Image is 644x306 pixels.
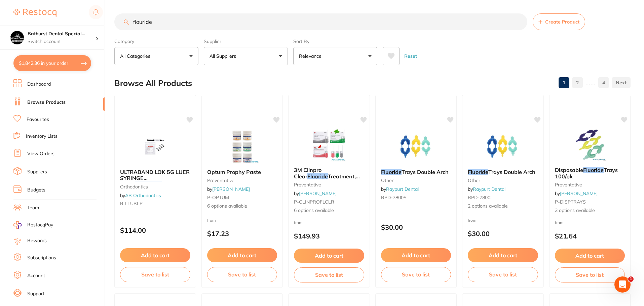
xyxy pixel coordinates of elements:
span: Trays Double Arch [402,169,449,175]
a: [PERSON_NAME] [299,190,337,196]
label: Supplier [204,38,288,44]
span: from [468,218,477,223]
img: Restocq Logo [13,9,56,17]
span: 3 options available [555,207,625,214]
img: Optum Prophy Paste [220,130,264,164]
a: RestocqPay [13,221,53,229]
a: Support [27,291,44,297]
a: 2 [572,76,583,89]
a: Inventory Lists [26,133,58,140]
span: Optum Prophy Paste [207,169,261,175]
a: AB Orthodontics [125,192,161,199]
button: Relevance [293,47,377,65]
span: Trays 100/pk [555,167,618,179]
button: Add to cart [468,248,538,262]
img: 3M Clinpro Clear Fluoride Treatment, Various Flavours [307,128,351,162]
span: P-CLINPROFLCLR [294,199,334,205]
span: P-DISPTRAYS [555,199,586,205]
img: Disposable Fluoride Trays 100/pk [568,128,612,162]
a: Browse Products [27,99,66,106]
span: by [207,186,250,192]
p: Switch account [28,38,96,45]
small: orthodontics [120,184,190,189]
small: other [468,178,538,183]
a: Favourites [27,116,49,123]
a: Subscriptions [27,255,56,261]
span: Treatment, Various Flavours [294,173,360,186]
span: Trays Double Arch [488,169,535,175]
em: FLOURIDE [135,181,162,188]
a: Rewards [27,237,47,244]
p: $114.00 [120,226,190,234]
button: All Categories [114,47,198,65]
b: Fluoride Trays Double Arch [468,169,538,175]
button: Add to cart [381,248,451,262]
label: Category [114,38,198,44]
span: by [468,186,505,192]
span: 6 options available [207,203,277,210]
b: ULTRABAND LOK 5G LUER SYRINGE WITH FLOURIDE AND TIPS [120,169,190,181]
img: Bathurst Dental Specialists [10,31,24,44]
p: All Suppliers [210,53,239,59]
span: from [207,218,216,223]
p: $21.64 [555,232,625,240]
img: ULTRABAND LOK 5G LUER SYRINGE WITH FLOURIDE AND TIPS [133,130,177,164]
span: ULTRABAND LOK 5G LUER SYRINGE WITH [120,169,190,188]
img: Fluoride Trays Double Arch [481,130,525,164]
a: Suppliers [27,169,47,175]
button: Save to list [120,267,190,282]
a: Raypurt Dental [386,186,419,192]
a: Account [27,272,45,279]
button: $1,842.36 in your order [13,55,91,71]
button: Create Product [533,13,585,30]
a: [PERSON_NAME] [212,186,250,192]
small: other [381,178,451,183]
button: Save to list [381,267,451,282]
a: 4 [598,76,609,89]
p: $17.23 [207,230,277,237]
label: Sort By [293,38,377,44]
img: RestocqPay [13,221,22,229]
span: RestocqPay [27,222,53,228]
button: Save to list [468,267,538,282]
a: Raypurt Dental [473,186,505,192]
h4: Bathurst Dental Specialists [28,31,96,37]
em: Fluoride [307,173,328,180]
small: preventative [207,178,277,183]
button: Save to list [294,267,364,282]
a: Restocq Logo [13,5,56,20]
a: Team [27,205,39,211]
span: 3M Clinpro Clear [294,167,321,179]
p: All Categories [120,53,153,59]
p: ...... [585,79,596,87]
iframe: Intercom live chat [614,276,631,293]
b: Fluoride Trays Double Arch [381,169,451,175]
input: Search Products [114,13,527,30]
small: preventative [294,182,364,187]
span: by [381,186,419,192]
span: P-OPTUM [207,194,229,201]
p: $149.93 [294,232,364,240]
h2: Browse All Products [114,79,192,88]
p: Relevance [299,53,324,59]
button: Add to cart [294,249,364,263]
span: Create Product [545,19,579,25]
button: Save to list [207,267,277,282]
span: RPD-7800S [381,194,407,201]
button: Add to cart [120,248,190,262]
a: [PERSON_NAME] [560,190,598,196]
b: Disposable Fluoride Trays 100/pk [555,167,625,179]
button: All Suppliers [204,47,288,65]
button: Save to list [555,267,625,282]
span: R LLUBLP [120,201,143,207]
em: Fluoride [583,167,604,173]
span: by [120,192,161,199]
span: from [294,220,303,225]
a: Dashboard [27,81,51,88]
button: Reset [402,47,419,65]
span: AND TIPS [162,181,188,188]
em: Fluoride [381,169,402,175]
span: 6 options available [294,207,364,214]
em: Fluoride [468,169,488,175]
span: from [555,220,564,225]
